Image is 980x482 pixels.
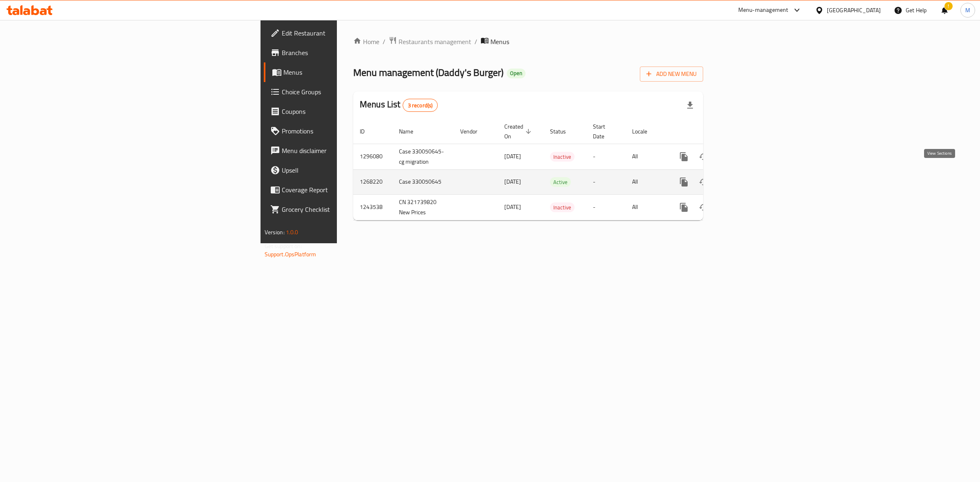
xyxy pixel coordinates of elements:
[680,96,700,115] div: Export file
[646,69,697,79] span: Add New Menu
[550,127,577,136] span: Status
[264,82,424,102] a: Choice Groups
[504,122,534,141] span: Created On
[965,6,970,15] span: M
[550,152,575,162] div: Inactive
[399,37,471,47] span: Restaurants management
[282,48,418,58] span: Branches
[507,70,526,77] span: Open
[282,28,418,38] span: Edit Restaurant
[640,67,703,82] button: Add New Menu
[586,194,626,220] td: -
[264,121,424,141] a: Promotions
[507,69,526,78] div: Open
[353,119,759,220] table: enhanced table
[282,185,418,195] span: Coverage Report
[674,198,694,217] button: more
[586,144,626,169] td: -
[399,127,424,136] span: Name
[282,204,418,214] span: Grocery Checklist
[504,151,521,162] span: [DATE]
[264,180,424,200] a: Coverage Report
[282,165,418,175] span: Upsell
[265,227,285,238] span: Version:
[265,241,302,251] span: Get support on:
[674,147,694,167] button: more
[282,146,418,155] span: Menu disclaimer
[264,23,424,43] a: Edit Restaurant
[460,127,488,136] span: Vendor
[282,126,418,136] span: Promotions
[389,36,471,47] a: Restaurants management
[626,169,668,194] td: All
[403,99,438,112] div: Total records count
[694,172,713,192] button: Change Status
[504,202,521,212] span: [DATE]
[353,63,503,82] span: Menu management ( Daddy's Burger )
[550,178,571,187] span: Active
[360,98,438,112] h2: Menus List
[550,203,575,212] span: Inactive
[632,127,658,136] span: Locale
[593,122,616,141] span: Start Date
[586,169,626,194] td: -
[827,6,881,15] div: [GEOGRAPHIC_DATA]
[265,249,316,260] a: Support.OpsPlatform
[282,87,418,97] span: Choice Groups
[264,62,424,82] a: Menus
[668,119,759,144] th: Actions
[264,200,424,219] a: Grocery Checklist
[282,107,418,116] span: Coupons
[474,37,477,47] li: /
[360,127,375,136] span: ID
[504,176,521,187] span: [DATE]
[264,43,424,62] a: Branches
[283,67,418,77] span: Menus
[264,141,424,160] a: Menu disclaimer
[626,194,668,220] td: All
[738,5,788,15] div: Menu-management
[550,152,575,162] span: Inactive
[264,102,424,121] a: Coupons
[674,172,694,192] button: more
[264,160,424,180] a: Upsell
[550,177,571,187] div: Active
[353,36,703,47] nav: breadcrumb
[550,202,575,212] div: Inactive
[626,144,668,169] td: All
[490,37,509,47] span: Menus
[286,227,298,238] span: 1.0.0
[694,198,713,217] button: Change Status
[694,147,713,167] button: Change Status
[403,102,438,109] span: 3 record(s)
